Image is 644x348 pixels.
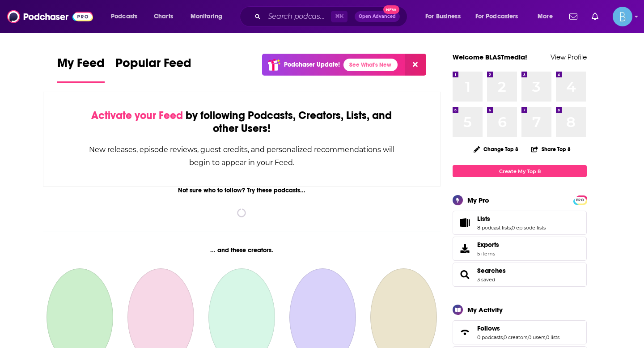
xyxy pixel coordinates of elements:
[456,326,474,339] a: Follows
[154,10,173,23] span: Charts
[105,9,149,24] button: open menu
[184,9,234,24] button: open menu
[477,241,499,249] span: Exports
[453,53,527,61] a: Welcome BLASTmedia!
[503,334,504,340] span: ,
[355,11,400,22] button: Open AdvancedNew
[613,7,632,26] img: User Profile
[111,10,137,23] span: Podcasts
[477,267,506,275] a: Searches
[477,215,490,223] span: Lists
[456,268,474,281] a: Searches
[453,237,587,261] a: Exports
[477,250,499,257] span: 5 items
[531,9,564,24] button: open menu
[545,334,546,340] span: ,
[248,6,416,27] div: Search podcasts, credits, & more...
[453,320,587,344] span: Follows
[453,165,587,177] a: Create My Top 8
[419,9,472,24] button: open menu
[264,9,331,24] input: Search podcasts, credits, & more...
[477,276,495,283] a: 3 saved
[425,10,461,23] span: For Business
[456,242,474,255] span: Exports
[191,10,222,23] span: Monitoring
[115,55,191,76] span: Popular Feed
[575,197,585,204] span: PRO
[527,334,528,340] span: ,
[531,140,571,158] button: Share Top 8
[331,11,347,22] span: ⌘ K
[477,215,546,223] a: Lists
[475,10,518,23] span: For Podcasters
[588,9,602,24] a: Show notifications dropdown
[7,8,93,25] img: Podchaser - Follow, Share and Rate Podcasts
[504,334,527,340] a: 0 creators
[456,216,474,229] a: Lists
[575,196,585,203] a: PRO
[468,144,524,155] button: Change Top 8
[551,53,587,61] a: View Profile
[528,334,545,340] a: 0 users
[613,7,632,26] span: Logged in as BLASTmedia
[511,225,512,231] span: ,
[453,263,587,287] span: Searches
[477,324,559,332] a: Follows
[477,334,503,340] a: 0 podcasts
[470,9,531,24] button: open menu
[91,109,183,122] span: Activate your Feed
[43,187,441,194] div: Not sure who to follow? Try these podcasts...
[359,14,396,19] span: Open Advanced
[453,211,587,235] span: Lists
[43,246,441,254] div: ... and these creators.
[512,225,546,231] a: 0 episode lists
[383,5,399,14] span: New
[467,306,503,314] div: My Activity
[57,55,105,83] a: My Feed
[613,7,632,26] button: Show profile menu
[467,196,489,204] div: My Pro
[538,10,553,23] span: More
[148,9,178,24] a: Charts
[343,59,398,71] a: See What's New
[115,55,191,83] a: Popular Feed
[546,334,559,340] a: 0 lists
[477,324,500,332] span: Follows
[57,55,105,76] span: My Feed
[88,109,395,135] div: by following Podcasts, Creators, Lists, and other Users!
[566,9,581,24] a: Show notifications dropdown
[477,225,511,231] a: 8 podcast lists
[88,143,395,169] div: New releases, episode reviews, guest credits, and personalized recommendations will begin to appe...
[284,61,340,68] p: Podchaser Update!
